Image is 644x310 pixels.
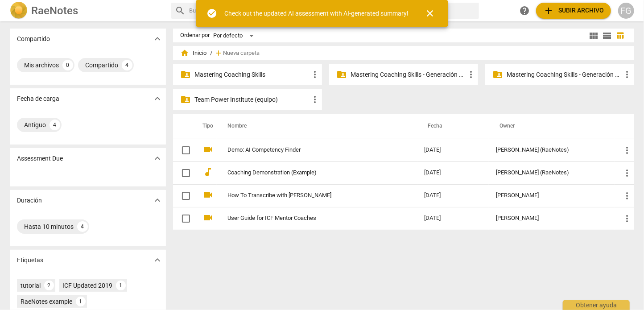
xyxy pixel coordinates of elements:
span: search [175,5,186,16]
div: ICF Updated 2019 [62,281,112,290]
span: more_vert [622,213,632,224]
div: RaeNotes example [21,297,72,306]
div: 0 [62,60,73,70]
button: Mostrar más [151,92,164,105]
td: [DATE] [417,207,489,230]
span: folder_shared [492,69,503,80]
p: Assessment Due [17,154,63,163]
th: Tipo [195,114,217,139]
a: Obtener ayuda [516,3,533,19]
div: Obtener ayuda [563,300,630,310]
a: Demo: AI Competency Finder [227,147,392,153]
img: Logo [10,2,28,20]
a: User Guide for ICF Mentor Coaches [227,215,392,222]
span: help [519,5,530,16]
span: folder_shared [180,94,191,105]
span: more_vert [466,69,476,80]
span: add [214,49,223,58]
td: [DATE] [417,139,489,161]
button: FG [618,3,634,19]
span: home [180,49,189,58]
div: 1 [76,297,86,306]
span: more_vert [622,190,632,201]
div: [PERSON_NAME] (RaeNotes) [496,169,607,176]
span: Nueva carpeta [223,50,260,57]
div: Mis archivos [24,61,59,70]
button: Subir [536,3,611,19]
h2: RaeNotes [31,4,78,17]
span: Subir archivo [543,5,604,16]
div: 4 [122,60,132,70]
button: Cerrar [420,3,441,24]
span: expand_more [152,33,163,44]
th: Nombre [217,114,417,139]
p: Etiquetas [17,256,43,265]
div: Compartido [85,61,118,70]
span: more_vert [622,168,632,178]
p: Mastering Coaching Skills [194,70,310,79]
p: Duración [17,196,42,205]
th: Fecha [417,114,489,139]
div: Por defecto [213,29,257,43]
span: expand_more [152,195,163,206]
button: Mostrar más [151,152,164,165]
button: Tabla [614,29,627,42]
span: more_vert [622,69,632,80]
div: 1 [116,281,126,290]
span: / [210,50,212,57]
p: Mastering Coaching Skills - Generación 31 [351,70,466,79]
div: tutorial [21,281,41,290]
button: Lista [600,29,614,42]
p: Compartido [17,34,50,44]
div: 4 [50,120,60,130]
span: videocam [202,212,213,223]
span: expand_more [152,255,163,265]
a: How To Transcribe with [PERSON_NAME] [227,192,392,199]
td: [DATE] [417,161,489,184]
span: folder_shared [180,69,191,80]
div: [PERSON_NAME] (RaeNotes) [496,147,607,153]
div: Hasta 10 minutos [24,222,74,231]
div: 4 [77,221,88,232]
span: close [425,8,436,19]
button: Cuadrícula [587,29,600,42]
button: Mostrar más [151,253,164,267]
span: videocam [202,144,213,155]
div: [PERSON_NAME] [496,215,607,222]
button: Mostrar más [151,194,164,207]
span: folder_shared [336,69,347,80]
p: Mastering Coaching Skills - Generación 32 [507,70,622,79]
span: table_chart [616,31,625,40]
p: Fecha de carga [17,94,59,103]
td: [DATE] [417,184,489,207]
div: Check out the updated AI assessment with AI-generated summary! [225,9,409,18]
span: videocam [202,190,213,200]
span: more_vert [622,145,632,156]
a: LogoRaeNotes [10,2,164,20]
span: more_vert [310,69,320,80]
span: view_module [588,30,599,41]
span: check_circle [207,8,218,19]
input: Buscar [189,4,475,18]
span: Inicio [180,49,206,58]
div: Antiguo [24,120,46,129]
a: Coaching Demonstration (Example) [227,169,392,176]
button: Mostrar más [151,32,164,45]
span: more_vert [310,94,320,105]
span: expand_more [152,93,163,104]
span: add [543,5,554,16]
th: Owner [489,114,615,139]
div: [PERSON_NAME] [496,192,607,199]
span: view_list [602,30,612,41]
span: expand_more [152,153,163,164]
div: 2 [44,281,54,290]
span: audiotrack [202,167,213,178]
div: Ordenar por [180,32,210,39]
p: Team Power Institute (equipo) [194,95,310,104]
